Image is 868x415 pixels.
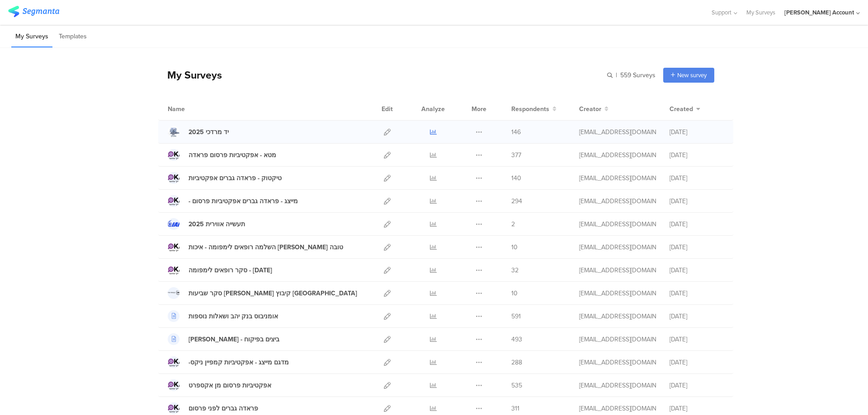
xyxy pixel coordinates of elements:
div: אפקטיביות פרסום מן אקספרט [189,381,271,390]
div: אומניבוס בנק יהב ושאלות נוספות [189,312,278,321]
div: miri@miridikman.co.il [579,219,656,229]
span: 294 [511,196,522,206]
a: [PERSON_NAME] - ביצים בפיקוח [168,333,279,345]
img: segmanta logo [8,6,59,17]
div: [DATE] [670,173,724,183]
a: אומניבוס בנק יהב ושאלות נוספות [168,310,278,322]
span: 559 Surveys [620,70,656,80]
div: -מדגם מייצג - אפקטיביות קמפיין ניקס [189,358,289,367]
a: -מדגם מייצג - אפקטיביות קמפיין ניקס [168,356,289,368]
button: Respondents [511,104,557,114]
a: תעשייה אווירית 2025 [168,218,245,230]
div: My Surveys [158,67,222,83]
div: miri@miridikman.co.il [579,289,656,298]
div: פראדה גברים לפני פרסום [189,404,258,413]
div: [DATE] [670,196,724,206]
div: [DATE] [670,150,724,160]
span: 10 [511,289,518,298]
div: סקר רופאים לימפומה - ספטמבר 2025 [189,266,272,275]
div: [DATE] [670,127,724,137]
div: More [469,98,489,120]
a: - מייצג - פראדה גברים אפקטיביות פרסום [168,195,298,207]
div: [DATE] [670,358,724,367]
div: [DATE] [670,266,724,275]
div: miri@miridikman.co.il [579,127,656,137]
div: miri@miridikman.co.il [579,381,656,390]
a: יד מרדכי 2025 [168,126,229,138]
a: טיקטוק - פראדה גברים אפקטיביות [168,172,282,184]
div: [DATE] [670,219,724,229]
div: miri@miridikman.co.il [579,173,656,183]
div: [DATE] [670,404,724,413]
span: 288 [511,358,522,367]
div: [DATE] [670,381,724,390]
a: מטא - אפקטיביות פרסום פראדה [168,149,276,161]
div: miri@miridikman.co.il [579,312,656,321]
button: Created [670,104,700,114]
div: [DATE] [670,335,724,344]
a: פראדה גברים לפני פרסום [168,402,258,414]
span: | [614,70,618,80]
div: - מייצג - פראדה גברים אפקטיביות פרסום [189,196,298,206]
span: Created [670,104,693,114]
span: 535 [511,381,522,390]
span: 140 [511,173,521,183]
div: miri@miridikman.co.il [579,358,656,367]
div: טיקטוק - פראדה גברים אפקטיביות [189,173,282,183]
a: סקר רופאים לימפומה - [DATE] [168,264,272,276]
div: יד מרדכי 2025 [189,127,229,137]
a: השלמה רופאים לימפומה - איכות [PERSON_NAME] טובה [168,241,343,253]
div: [DATE] [670,242,724,252]
div: סקר שביעות רצון קיבוץ כנרת [189,289,357,298]
div: השלמה רופאים לימפומה - איכות חיים טובה [189,242,343,252]
span: Support [712,8,731,17]
div: [DATE] [670,312,724,321]
span: 146 [511,127,521,137]
span: New survey [677,71,707,79]
div: Analyze [420,98,447,120]
li: Templates [55,26,91,47]
span: 10 [511,242,518,252]
div: מטא - אפקטיביות פרסום פראדה [189,150,276,160]
div: [DATE] [670,289,724,298]
li: My Surveys [11,26,52,47]
span: 32 [511,266,519,275]
span: 493 [511,335,522,344]
a: סקר שביעות [PERSON_NAME] קיבוץ [GEOGRAPHIC_DATA] [168,287,357,299]
div: Edit [377,98,397,120]
div: miri@miridikman.co.il [579,196,656,206]
div: miri@miridikman.co.il [579,242,656,252]
div: Name [168,104,222,114]
a: אפקטיביות פרסום מן אקספרט [168,379,271,391]
div: [PERSON_NAME] Account [784,8,854,17]
div: miri@miridikman.co.il [579,404,656,413]
div: תעשייה אווירית 2025 [189,219,245,229]
span: 591 [511,312,521,321]
span: Respondents [511,104,549,114]
div: miri@miridikman.co.il [579,335,656,344]
span: Creator [579,104,601,114]
span: 377 [511,150,521,160]
div: miri@miridikman.co.il [579,266,656,275]
div: miri@miridikman.co.il [579,150,656,160]
span: 2 [511,219,515,229]
button: Creator [579,104,609,114]
span: 311 [511,404,519,413]
div: אסף פינק - ביצים בפיקוח [189,335,279,344]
